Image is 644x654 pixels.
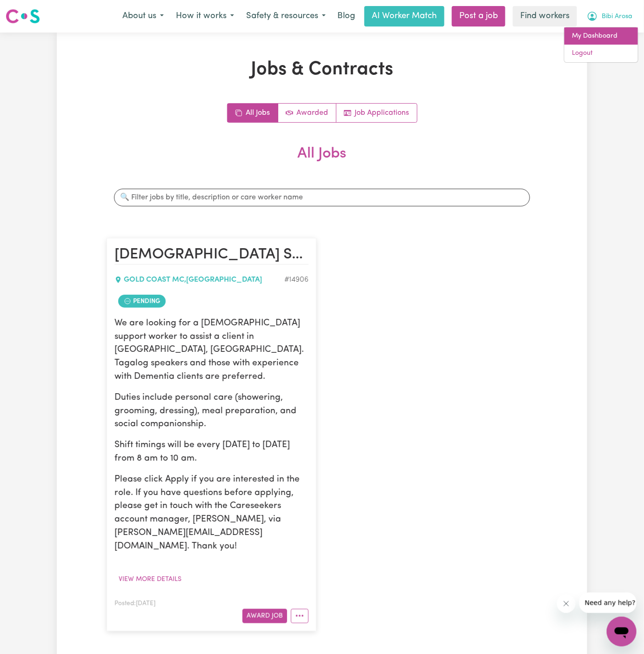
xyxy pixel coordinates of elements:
p: We are looking for a [DEMOGRAPHIC_DATA] support worker to assist a client in [GEOGRAPHIC_DATA], [... [114,317,309,384]
a: Job applications [336,104,417,122]
input: 🔍 Filter jobs by title, description or care worker name [114,189,530,206]
button: More options [291,609,309,623]
button: View more details [114,572,186,587]
button: My Account [581,7,638,26]
a: Logout [564,45,638,62]
a: Active jobs [278,104,336,122]
iframe: Message from company [579,593,637,613]
button: Safety & resources [240,7,332,26]
p: Please click Apply if you are interested in the role. If you have questions before applying, plea... [114,473,309,554]
iframe: Button to launch messaging window [607,617,637,647]
img: Careseekers logo [6,8,40,25]
span: Job contract pending review by care worker [118,295,166,308]
button: Award Job [242,609,287,623]
iframe: Close message [557,595,576,613]
p: Duties include personal care (showering, grooming, dressing), meal preparation, and social compan... [114,391,309,431]
a: Post a job [452,6,505,26]
p: Shift timings will be every [DATE] to [DATE] from 8 am to 10 am. [114,439,309,466]
h2: Female Support Woker Needed In Gold Coast, QLD [114,246,309,264]
div: Job ID #14906 [284,274,309,285]
a: Careseekers logo [6,6,40,27]
span: Posted: [DATE] [114,601,155,607]
button: About us [116,7,170,26]
a: Blog [332,6,361,26]
a: AI Worker Match [364,6,444,26]
h1: Jobs & Contracts [107,59,537,81]
h2: All Jobs [107,145,537,178]
a: Find workers [513,6,577,26]
div: My Account [564,27,638,63]
button: How it works [170,7,240,26]
a: My Dashboard [564,27,638,45]
a: All jobs [228,104,278,122]
span: Bibi Arosa [602,12,632,22]
div: GOLD COAST MC , [GEOGRAPHIC_DATA] [114,274,284,285]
